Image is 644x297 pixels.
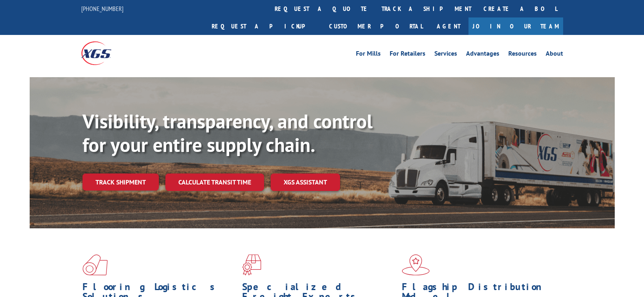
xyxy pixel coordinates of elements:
[429,17,468,35] a: Agent
[323,17,429,35] a: Customer Portal
[206,17,323,35] a: Request a pickup
[390,50,425,59] a: For Retailers
[82,173,159,191] a: Track shipment
[546,50,563,59] a: About
[466,50,499,59] a: Advantages
[508,50,537,59] a: Resources
[468,17,563,35] a: Join Our Team
[82,108,373,157] b: Visibility, transparency, and control for your entire supply chain.
[356,50,381,59] a: For Mills
[81,4,124,13] a: [PHONE_NUMBER]
[242,254,261,275] img: xgs-icon-focused-on-flooring-red
[402,254,430,275] img: xgs-icon-flagship-distribution-model-red
[271,173,340,191] a: XGS ASSISTANT
[82,254,108,275] img: xgs-icon-total-supply-chain-intelligence-red
[165,173,264,191] a: Calculate transit time
[434,50,457,59] a: Services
